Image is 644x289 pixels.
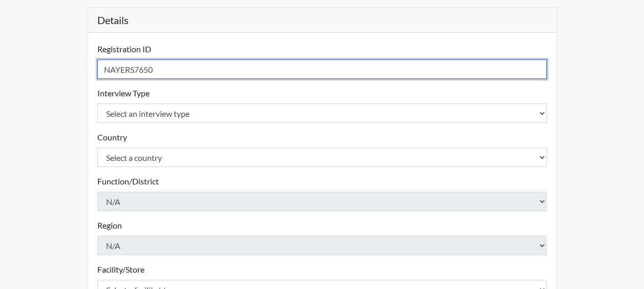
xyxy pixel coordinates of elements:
[97,175,159,188] label: Function/District
[97,263,144,276] label: Facility/Store
[97,59,547,79] input: Insert a Registration ID, which needs to be a unique alphanumeric value for each interviewee
[87,8,557,33] h5: Details
[97,43,151,55] label: Registration ID
[97,219,122,232] label: Region
[97,131,127,143] label: Country
[97,87,150,99] label: Interview Type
